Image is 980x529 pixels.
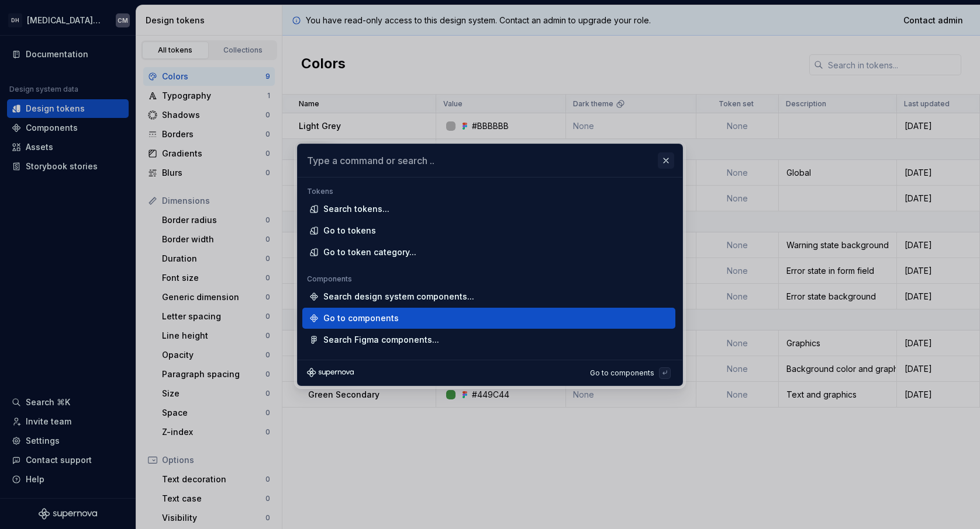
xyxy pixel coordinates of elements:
input: Type a command or search .. [298,144,682,177]
div: Go to components [323,312,399,324]
button: Go to components [585,364,673,381]
svg: Supernova Logo [307,368,354,377]
div: Search tokens... [323,203,389,215]
div: Go to token category... [323,246,416,258]
div: Search design system components... [323,291,474,302]
div: Type a command or search .. [298,178,682,360]
div: Search Figma components... [323,334,439,346]
div: Go to components [590,368,659,377]
div: Go to tokens [323,225,376,236]
div: Tokens [302,187,675,196]
div: Components [302,274,675,284]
